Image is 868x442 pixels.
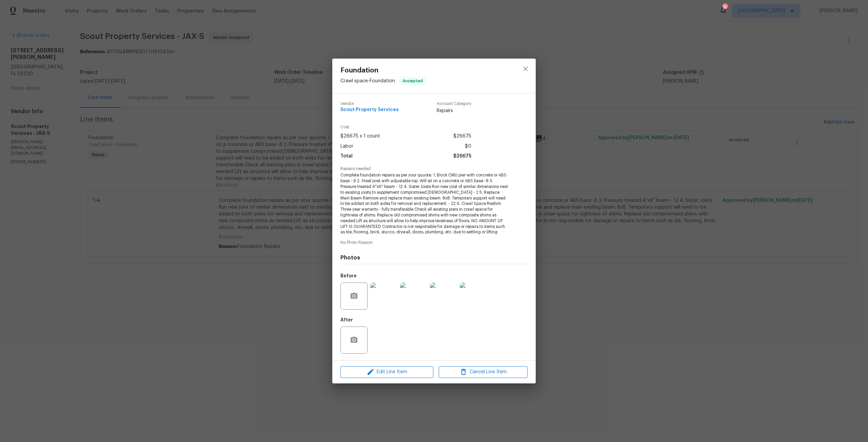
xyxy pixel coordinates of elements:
[340,366,433,378] button: Edit Line Item
[340,102,399,106] span: Vendor
[340,318,353,322] h5: After
[340,107,399,112] span: Scout Property Services
[340,79,395,83] span: Crawl space - Foundation
[340,172,509,235] span: Complete foundation repairs as per your quuote: 1. Block CMU pier with concrete or ABS base - 9 2...
[439,366,528,378] button: Cancel Line Item
[340,151,353,161] span: Total
[465,142,471,151] span: $0
[340,240,528,245] span: No Photo Reason
[517,61,534,77] button: close
[340,67,426,74] span: Foundation
[453,131,471,141] span: $26675
[437,107,471,114] span: Repairs
[340,254,528,261] h4: Photos
[441,368,526,376] span: Cancel Line Item
[723,4,727,11] div: 15
[437,102,471,106] span: Account Category
[340,125,471,129] span: Cost
[400,78,426,84] span: Accepted
[340,142,353,151] span: Labor
[453,151,471,161] span: $26675
[342,368,431,376] span: Edit Line Item
[340,274,357,278] h5: Before
[340,167,528,171] span: Repairs needed
[340,131,380,141] span: $26675 x 1 count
